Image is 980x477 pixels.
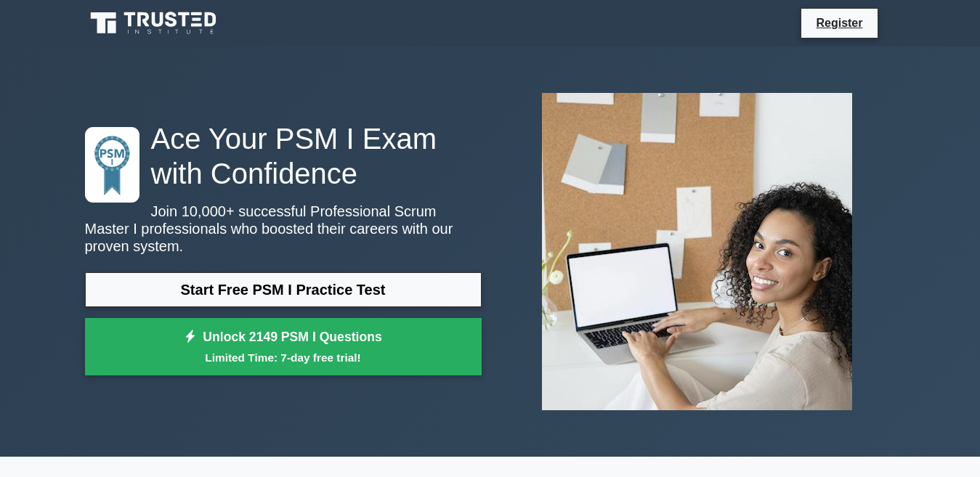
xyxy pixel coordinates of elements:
p: Join 10,000+ successful Professional Scrum Master I professionals who boosted their careers with ... [85,203,482,255]
a: Start Free PSM I Practice Test [85,272,482,307]
h1: Ace Your PSM I Exam with Confidence [85,121,482,191]
a: Unlock 2149 PSM I QuestionsLimited Time: 7-day free trial! [85,318,482,376]
small: Limited Time: 7-day free trial! [103,349,463,366]
a: Register [807,14,871,32]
